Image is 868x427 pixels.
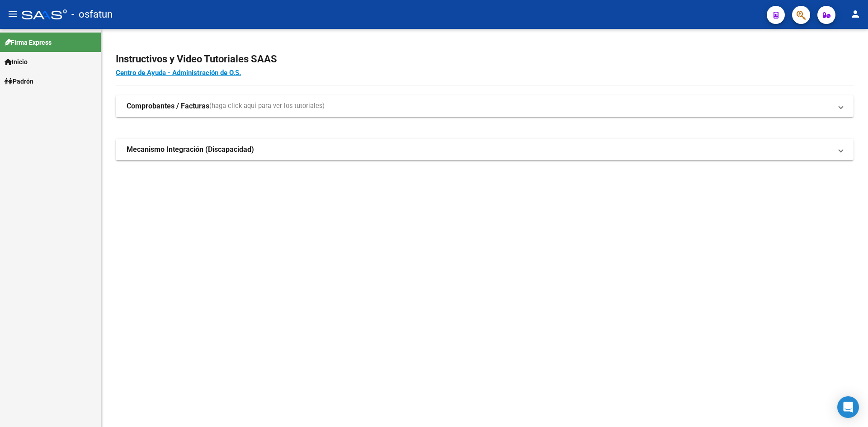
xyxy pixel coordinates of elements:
h2: Instructivos y Video Tutoriales SAAS [116,51,854,68]
strong: Comprobantes / Facturas [127,101,209,111]
mat-expansion-panel-header: Mecanismo Integración (Discapacidad) [116,139,854,160]
span: (haga click aquí para ver los tutoriales) [209,101,325,111]
a: Centro de Ayuda - Administración de O.S. [116,69,241,77]
mat-icon: person [850,9,861,19]
span: Firma Express [5,38,52,47]
span: - osfatun [71,5,113,24]
span: Padrón [5,76,33,86]
strong: Mecanismo Integración (Discapacidad) [127,145,254,155]
mat-icon: menu [7,9,18,19]
span: Inicio [5,57,28,67]
mat-expansion-panel-header: Comprobantes / Facturas(haga click aquí para ver los tutoriales) [116,95,854,117]
div: Open Intercom Messenger [837,396,859,418]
